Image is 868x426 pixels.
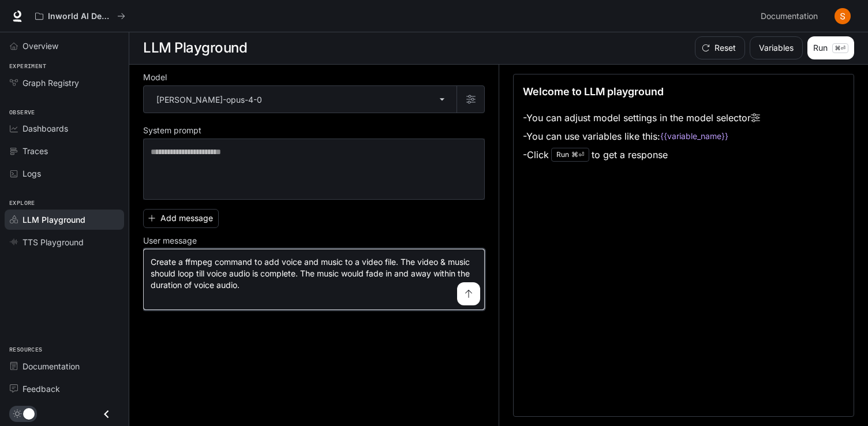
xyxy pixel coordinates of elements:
[143,126,201,134] p: System prompt
[5,379,124,399] a: Feedback
[5,118,124,139] a: Dashboards
[23,145,48,157] span: Traces
[5,210,124,230] a: LLM Playground
[48,12,113,21] p: Inworld AI Demos
[660,130,728,142] code: {{variable_name}}
[5,141,124,161] a: Traces
[5,163,124,184] a: Logs
[30,5,130,28] button: All workspaces
[551,148,589,162] div: Run
[523,109,760,127] li: - You can adjust model settings in the model selector
[23,214,85,226] span: LLM Playground
[807,36,854,59] button: Run⌘⏎
[93,402,119,426] button: Close drawer
[23,383,60,395] span: Feedback
[756,5,826,28] a: Documentation
[143,209,219,228] button: Add message
[143,36,247,59] h1: LLM Playground
[23,40,58,52] span: Overview
[523,84,664,99] p: Welcome to LLM playground
[761,9,818,24] span: Documentation
[5,36,124,56] a: Overview
[23,236,84,248] span: TTS Playground
[835,8,851,24] img: User avatar
[5,73,124,93] a: Graph Registry
[23,122,68,134] span: Dashboards
[571,151,584,158] p: ⌘⏎
[143,73,167,81] p: Model
[23,77,79,89] span: Graph Registry
[695,36,745,59] button: Reset
[143,237,197,245] p: User message
[523,145,760,164] li: - Click to get a response
[831,5,854,28] button: User avatar
[750,36,803,59] button: Variables
[832,43,848,53] p: ⌘⏎
[144,86,457,113] div: [PERSON_NAME]-opus-4-0
[523,127,760,145] li: - You can use variables like this:
[23,167,41,180] span: Logs
[156,94,262,106] p: [PERSON_NAME]-opus-4-0
[23,360,80,372] span: Documentation
[5,232,124,252] a: TTS Playground
[23,407,35,420] span: Dark mode toggle
[5,356,124,376] a: Documentation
